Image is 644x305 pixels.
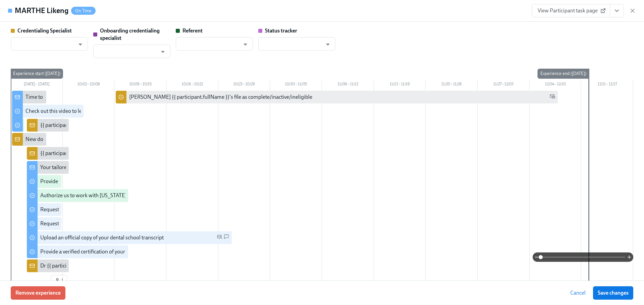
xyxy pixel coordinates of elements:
[593,286,633,300] button: Save changes
[166,81,218,89] div: 10/16 – 10/22
[40,192,160,199] div: Authorize us to work with [US_STATE] on your behalf
[218,81,270,89] div: 10/23 – 10/29
[598,290,629,296] span: Save changes
[17,27,72,34] strong: Credentialing Specialist
[581,81,633,89] div: 12/11 – 12/17
[265,27,297,34] strong: Status tracker
[129,93,312,101] div: [PERSON_NAME] {{ participant.fullName }}'s file as complete/inactive/ineligible
[610,4,624,17] button: View task page
[478,81,530,89] div: 11/27 – 12/03
[51,275,67,286] button: 1
[158,47,168,57] button: Open
[15,290,61,296] span: Remove experience
[532,4,610,17] a: View Participant task page
[25,93,140,101] div: Time to begin your [US_STATE] license application
[40,178,194,185] div: Provide us with some extra info for the [US_STATE] state application
[10,69,63,79] div: Experience start ([DATE])
[322,81,374,89] div: 11/06 – 11/12
[323,39,333,50] button: Open
[25,136,190,143] div: New doctor enrolled in OCC licensure process: {{ participant.fullName }}
[40,150,201,157] div: {{ participant.fullName }} has uploaded their Third Party Authorization
[11,81,63,89] div: [DATE] – [DATE]
[55,277,63,284] span: 1
[40,164,167,171] div: Your tailored to-do list for [US_STATE] licensing process
[114,81,166,89] div: 10/09 – 10/15
[538,69,589,79] div: Experience end ([DATE])
[530,81,582,89] div: 12/04 – 12/10
[71,8,96,13] span: On Time
[426,81,478,89] div: 11/20 – 11/26
[40,248,182,255] div: Provide a verified certification of your [US_STATE] state license
[550,93,555,101] span: Work Email
[374,81,426,89] div: 11/13 – 11/19
[75,39,86,50] button: Open
[63,81,115,89] div: 10/02 – 10/08
[240,39,251,50] button: Open
[40,122,172,129] div: {{ participant.fullName }} has answered the questionnaire
[566,286,590,300] button: Cancel
[40,206,201,213] div: Request proof of your {{ participant.regionalExamPassed }} test scores
[538,7,604,14] span: View Participant task page
[100,27,160,41] strong: Onboarding credentialing specialist
[40,220,104,227] div: Request your JCDNE scores
[11,286,65,300] button: Remove experience
[270,81,322,89] div: 10/30 – 11/05
[182,27,203,34] strong: Referent
[40,262,197,270] div: Dr {{ participant.fullName }} sent [US_STATE] licensing requirements
[217,234,222,242] span: Personal Email
[25,107,138,115] div: Check out this video to learn more about the OCC
[570,290,586,296] span: Cancel
[224,234,229,242] span: SMS
[15,6,68,16] h4: MARTHE Likeng
[40,234,164,241] div: Upload an official copy of your dental school transcript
